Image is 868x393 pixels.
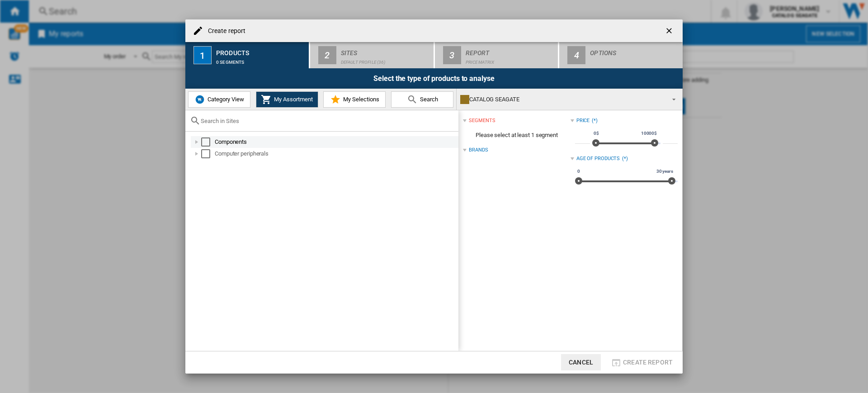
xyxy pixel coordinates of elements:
span: 0 [576,168,581,175]
div: Computer peripherals [215,149,457,158]
div: Age of products [576,155,620,162]
div: Select the type of products to analyse [185,68,683,89]
div: 4 [567,46,585,64]
img: wiser-icon-blue.png [194,94,205,105]
div: Components [215,137,457,147]
div: CATALOG SEAGATE [460,93,664,106]
button: Cancel [561,354,601,370]
div: Default profile (36) [341,55,430,65]
ng-md-icon: getI18NText('BUTTONS.CLOSE_DIALOG') [665,26,675,37]
div: 0 segments [216,55,305,65]
div: Price Matrix [466,55,555,65]
button: 3 Report Price Matrix [435,42,559,68]
span: Create report [623,359,673,366]
input: Search in Sites [201,118,454,124]
div: Options [590,46,679,55]
button: My Assortment [256,91,318,108]
div: Brands [469,147,488,154]
button: 2 Sites Default profile (36) [310,42,434,68]
span: 0$ [592,130,600,137]
div: Price [576,117,590,124]
div: 3 [443,46,461,64]
span: My Assortment [272,96,313,103]
div: segments [469,117,495,124]
h4: Create report [203,27,245,36]
span: Search [418,96,438,103]
button: 4 Options [559,42,683,68]
button: Search [391,91,453,108]
span: Category View [205,96,244,103]
span: 10000$ [640,130,658,137]
button: Create report [608,354,675,370]
span: Please select at least 1 segment [463,127,570,144]
button: Category View [188,91,250,108]
div: Report [466,46,555,55]
div: Sites [341,46,430,55]
md-checkbox: Select [201,137,215,147]
md-checkbox: Select [201,149,215,158]
button: My Selections [323,91,386,108]
div: Products [216,46,305,55]
span: My Selections [341,96,379,103]
span: 30 years [655,168,675,175]
button: 1 Products 0 segments [185,42,310,68]
div: 2 [318,46,336,64]
div: 1 [193,46,212,64]
button: getI18NText('BUTTONS.CLOSE_DIALOG') [661,22,679,40]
